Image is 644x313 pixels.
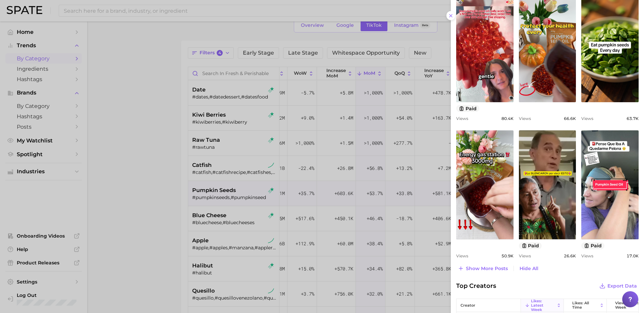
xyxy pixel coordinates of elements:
button: Show more posts [456,264,509,273]
span: Views [519,116,531,121]
span: 80.4k [501,116,514,121]
span: Likes: Latest Week [531,299,555,312]
span: 26.6k [564,253,576,258]
button: Likes: All Time [564,299,607,312]
span: 66.6k [564,116,576,121]
button: paid [581,242,604,249]
button: Export Data [598,281,639,291]
span: 17.0k [627,253,639,258]
button: Hide All [518,264,540,273]
span: Show more posts [466,266,508,271]
span: Views [581,253,593,258]
span: Likes: All Time [572,301,598,310]
span: Hide All [520,266,538,271]
span: Export Data [607,283,637,289]
span: Views [519,253,531,258]
span: Views [456,116,468,121]
span: Views [581,116,593,121]
span: 63.7k [627,116,639,121]
span: creator [461,303,475,308]
span: Top Creators [456,281,496,291]
button: paid [456,105,479,112]
span: Views: Latest Week [615,301,641,310]
span: Views [456,253,468,258]
span: 50.9k [501,253,514,258]
button: Likes: Latest Week [521,299,564,312]
button: paid [519,242,542,249]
